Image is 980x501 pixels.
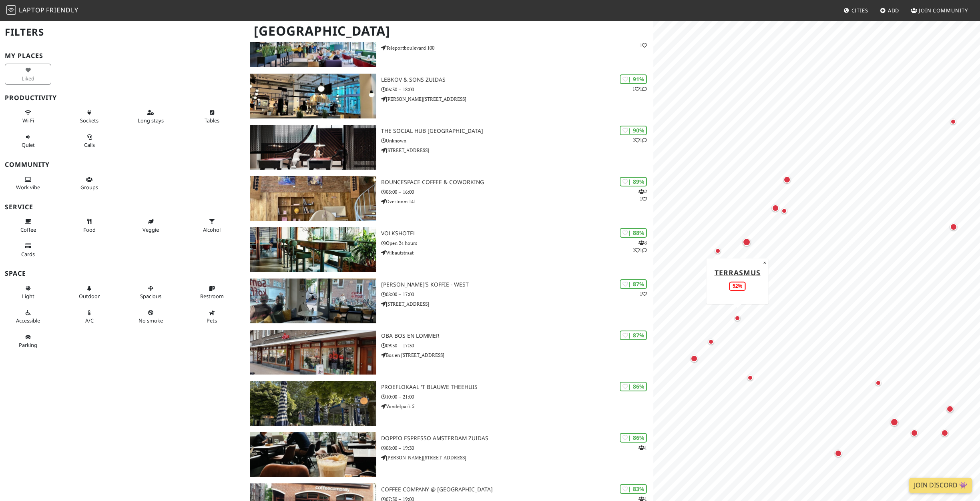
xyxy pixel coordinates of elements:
span: Veggie [143,226,159,233]
button: Long stays [127,106,174,127]
div: Map marker [733,313,742,323]
h3: BounceSpace Coffee & Coworking [381,179,653,186]
button: Calls [66,130,112,152]
span: Restroom [200,293,224,300]
div: Map marker [948,222,959,232]
div: | 88% [620,228,647,237]
p: Vondelpark 5 [381,403,653,410]
div: Map marker [713,246,723,256]
p: 1 [640,290,647,298]
button: Close popup [761,258,768,267]
button: Light [5,282,51,303]
span: Natural light [22,293,34,300]
img: The Social Hub Amsterdam City [250,125,376,170]
div: | 83% [620,484,647,493]
h3: OBA Bos en Lommer [381,333,653,339]
div: Map marker [909,428,920,438]
a: BounceSpace Coffee & Coworking | 89% 21 BounceSpace Coffee & Coworking 08:00 – 16:00 Overtoom 141 [245,176,653,221]
div: | 89% [620,177,647,186]
span: Parking [19,341,37,349]
button: Spacious [127,282,174,303]
img: Proeflokaal 't Blauwe Theehuis [250,381,376,426]
p: Unknown [381,137,653,144]
h2: Filters [5,20,240,44]
span: Coffee [20,226,36,233]
div: Map marker [948,117,958,126]
p: [STREET_ADDRESS] [381,146,653,154]
button: Accessible [5,306,51,327]
div: Map marker [741,236,752,248]
div: | 90% [620,126,647,135]
p: Overtoom 141 [381,198,653,205]
div: Map marker [706,337,716,347]
span: Pet friendly [207,317,217,324]
img: Doppio Espresso Amsterdam Zuidas [250,432,376,477]
div: Map marker [940,428,950,438]
div: Map marker [945,404,955,414]
div: | 86% [620,382,647,391]
span: Group tables [80,184,98,191]
a: Sam’s koffie - West | 87% 1 [PERSON_NAME]’s koffie - West 08:00 – 17:00 [STREET_ADDRESS] [245,279,653,323]
div: | 87% [620,331,647,340]
a: The Social Hub Amsterdam City | 90% 21 The Social Hub [GEOGRAPHIC_DATA] Unknown [STREET_ADDRESS] [245,125,653,170]
div: Map marker [782,174,792,185]
span: Add [888,7,900,14]
h3: [PERSON_NAME]’s koffie - West [381,281,653,288]
button: Outdoor [66,282,112,303]
a: Add [877,3,903,18]
a: Lebkov & Sons Zuidas | 91% 11 Lebkov & Sons Zuidas 06:30 – 18:00 [PERSON_NAME][STREET_ADDRESS] [245,74,653,118]
span: Air conditioned [85,317,94,324]
span: Food [83,226,96,233]
a: Terrasmus [715,267,761,277]
img: Lebkov & Sons Zuidas [250,74,376,118]
button: No smoke [127,306,174,327]
h3: Proeflokaal 't Blauwe Theehuis [381,384,653,391]
h1: [GEOGRAPHIC_DATA] [247,20,652,42]
p: 08:00 – 19:30 [381,444,653,452]
div: Map marker [779,206,789,216]
span: Smoke free [139,317,163,324]
div: Map marker [689,353,699,364]
button: Groups [66,173,112,194]
p: 08:00 – 16:00 [381,188,653,196]
img: Sam’s koffie - West [250,279,376,323]
h3: Service [5,203,240,211]
p: [STREET_ADDRESS] [381,300,653,308]
button: Tables [189,106,235,127]
a: Proeflokaal 't Blauwe Theehuis | 86% Proeflokaal 't Blauwe Theehuis 10:00 – 21:00 Vondelpark 5 [245,381,653,426]
button: Veggie [127,215,174,236]
span: Credit cards [21,250,35,258]
button: Pets [189,306,235,327]
span: Friendly [46,6,78,14]
span: Spacious [140,293,161,300]
button: Restroom [189,282,235,303]
div: | 91% [620,74,647,84]
h3: The Social Hub [GEOGRAPHIC_DATA] [381,128,653,134]
span: Laptop [19,6,45,14]
img: BounceSpace Coffee & Coworking [250,176,376,221]
a: Cities [840,3,872,18]
button: Work vibe [5,173,51,194]
button: Parking [5,331,51,352]
div: | 86% [620,433,647,442]
a: Join Community [908,3,971,18]
p: Bos en [STREET_ADDRESS] [381,351,653,359]
h3: Community [5,161,240,168]
h3: Lebkov & Sons Zuidas [381,76,653,83]
h3: Space [5,270,240,277]
p: 1 [639,444,647,451]
div: Map marker [745,373,755,383]
div: | 87% [620,279,647,289]
p: Open 24 hours [381,239,653,247]
span: Work-friendly tables [205,117,219,124]
a: Volkshotel | 88% 321 Volkshotel Open 24 hours Wibautstraat [245,227,653,272]
a: OBA Bos en Lommer | 87% OBA Bos en Lommer 09:30 – 17:30 Bos en [STREET_ADDRESS] [245,330,653,375]
span: People working [16,184,40,191]
button: Wi-Fi [5,106,51,127]
button: Quiet [5,130,51,152]
p: 09:30 – 17:30 [381,342,653,349]
button: Sockets [66,106,112,127]
button: Alcohol [189,215,235,236]
h3: My Places [5,52,240,60]
div: Map marker [833,448,843,459]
